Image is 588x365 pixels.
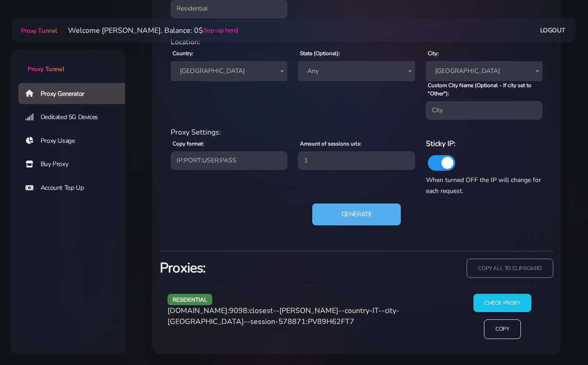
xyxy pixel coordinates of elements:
[18,177,132,198] a: Account Top Up
[298,61,415,81] span: Any
[18,83,132,104] a: Proxy Generator
[203,26,238,35] a: (top-up here)
[18,107,132,128] a: Dedicated 5G Devices
[168,306,399,327] span: [DOMAIN_NAME]:9098:closest--[PERSON_NAME]--country-IT--city-[GEOGRAPHIC_DATA]--session-578871:PV8...
[426,61,542,81] span: Milan
[304,65,409,78] span: Any
[428,81,542,98] label: Custom City Name (Optional - If city set to "Other"):
[312,203,401,225] button: Generate
[171,61,287,81] span: Italy
[173,49,194,57] label: Country:
[165,127,548,138] div: Proxy Settings:
[160,259,351,277] h3: Proxies:
[27,65,64,73] span: Proxy Tunnel
[544,321,577,354] iframe: Webchat Widget
[19,23,57,38] a: Proxy Tunnel
[540,22,566,39] a: Logout
[21,26,57,35] span: Proxy Tunnel
[426,138,542,150] h6: Sticky IP:
[176,65,282,78] span: Italy
[431,65,537,78] span: Milan
[57,25,238,36] li: Welcome [PERSON_NAME]. Balance: 0$
[300,49,340,57] label: State (Optional):
[484,319,520,339] input: Copy
[300,140,362,148] label: Amount of sessions urls:
[426,101,542,120] input: City
[18,130,132,151] a: Proxy Usage
[173,140,204,148] label: Copy format:
[168,294,212,305] span: residential
[18,154,132,175] a: Buy Proxy
[11,50,125,74] a: Proxy Tunnel
[473,294,531,313] input: Check Proxy
[467,259,553,278] input: copy all to clipboard
[426,176,541,195] span: When turned OFF the IP will change for each request.
[428,49,439,57] label: City:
